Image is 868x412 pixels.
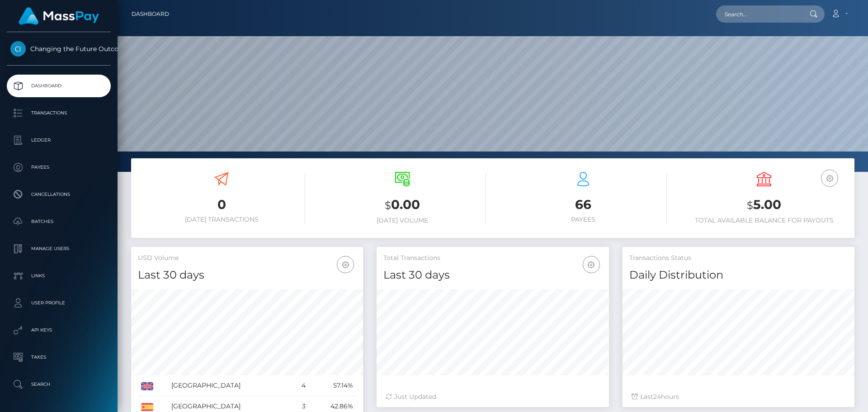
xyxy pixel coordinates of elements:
a: API Keys [7,319,111,341]
span: Changing the Future Outcome Inc [7,45,111,53]
h5: Total Transactions [383,254,602,263]
h3: 5.00 [680,196,848,214]
h6: [DATE] Volume [319,217,486,224]
p: Taxes [10,350,107,364]
p: API Keys [10,323,107,337]
h5: Transactions Status [629,254,848,263]
h3: 66 [500,196,667,213]
small: $ [385,199,391,212]
img: Changing the Future Outcome Inc [10,41,26,57]
h3: 0 [138,196,305,213]
p: Links [10,269,107,283]
span: 24 [653,393,661,401]
h4: Last 30 days [383,267,602,283]
img: MassPay Logo [19,7,99,25]
a: Dashboard [7,75,111,97]
p: Manage Users [10,242,107,256]
a: Cancellations [7,183,111,206]
p: Ledger [10,133,107,147]
h4: Last 30 days [138,267,356,283]
input: Search... [716,5,801,23]
div: Just Updated [386,392,599,402]
a: Manage Users [7,237,111,260]
img: GB.png [141,382,153,390]
small: $ [747,199,753,212]
a: Taxes [7,346,111,369]
img: ES.png [141,403,153,411]
h6: Payees [500,216,667,223]
a: Ledger [7,129,111,152]
td: [GEOGRAPHIC_DATA] [168,375,292,396]
a: Search [7,373,111,396]
h5: USD Volume [138,254,356,263]
p: Transactions [10,106,107,120]
p: Batches [10,215,107,228]
a: Batches [7,210,111,233]
p: User Profile [10,296,107,310]
td: 4 [292,375,309,396]
p: Cancellations [10,188,107,201]
a: Transactions [7,102,111,124]
a: Payees [7,156,111,179]
h4: Daily Distribution [629,267,848,283]
div: Last hours [632,392,845,402]
a: Links [7,265,111,287]
a: Dashboard [132,5,169,24]
p: Payees [10,161,107,174]
td: 57.14% [309,375,356,396]
p: Dashboard [10,79,107,93]
a: User Profile [7,292,111,314]
p: Search [10,378,107,391]
h6: [DATE] Transactions [138,216,305,223]
h3: 0.00 [319,196,486,214]
h6: Total Available Balance for Payouts [680,217,848,224]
